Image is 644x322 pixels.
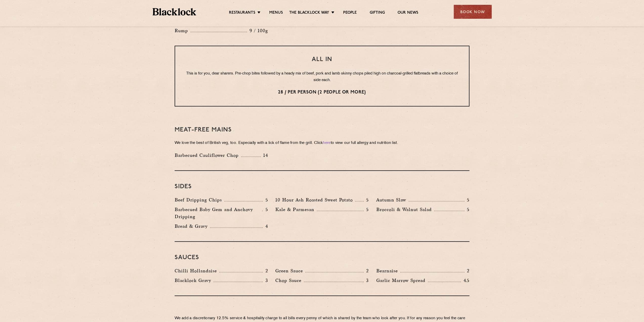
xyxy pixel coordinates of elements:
p: Garlic Marrow Spread [376,277,428,284]
p: This is for you, dear sharers. Pre-chop bites followed by a heady mix of beef, pork and lamb skin... [185,70,459,84]
p: 3 [263,277,268,284]
a: Our News [398,10,419,16]
p: Autumn Slaw [376,196,409,203]
h3: All In [185,56,459,63]
p: Bread & Gravy [175,223,210,230]
a: People [343,10,357,16]
p: Rump [175,27,191,34]
p: 4 [263,223,268,230]
p: 5 [464,206,469,213]
p: 3 [364,277,369,284]
p: 5 [263,206,268,213]
p: We love the best of British veg, too. Especially with a lick of flame from the grill. Click to vi... [175,140,469,147]
div: Book Now [454,5,492,19]
p: Barbecued Baby Gem and Anchovy Dripping [175,206,262,220]
p: 28 / per person (2 people or more) [185,89,459,96]
a: Menus [269,10,283,16]
p: Green Sauce [275,267,305,274]
h3: Meat-Free mains [175,127,469,133]
h3: Sauces [175,254,469,261]
p: 4.5 [461,277,469,284]
p: 5 [263,197,268,203]
h3: Sides [175,183,469,190]
p: 5 [464,197,469,203]
p: Beef Dripping Chips [175,196,224,203]
p: 2 [364,268,369,274]
p: 2 [263,268,268,274]
p: 5 [364,197,369,203]
p: 14 [261,152,268,159]
p: Chilli Hollandaise [175,267,219,274]
p: Bearnaise [376,267,400,274]
a: The Blacklock Way [289,10,329,16]
p: 2 [464,268,469,274]
p: Kale & Parmesan [275,206,317,213]
p: Chop Sauce [275,277,304,284]
img: BL_Textured_Logo-footer-cropped.svg [153,8,196,15]
p: 9 / 100g [247,27,268,34]
a: Gifting [369,10,385,16]
p: 5 [364,206,369,213]
p: Broccoli & Walnut Salad [376,206,434,213]
p: Blacklock Gravy [175,277,214,284]
p: 10 Hour Ash Roasted Sweet Potato [275,196,355,203]
a: here [323,141,330,145]
a: Restaurants [229,10,255,16]
p: Barbecued Cauliflower Chop [175,152,241,159]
